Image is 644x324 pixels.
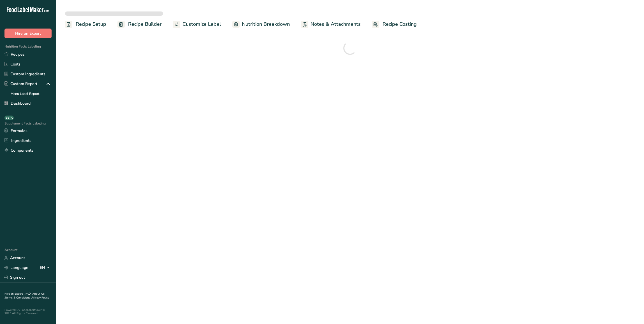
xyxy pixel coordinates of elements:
[65,18,106,30] a: Recipe Setup
[128,20,162,28] span: Recipe Builder
[4,308,52,315] div: Powered By FoodLabelMaker © 2025 All Rights Reserved
[76,20,106,28] span: Recipe Setup
[173,18,221,30] a: Customize Label
[32,296,49,300] a: Privacy Policy
[301,18,361,30] a: Notes & Attachments
[372,18,417,30] a: Recipe Costing
[4,263,28,273] a: Language
[40,264,52,271] div: EN
[182,20,221,28] span: Customize Label
[4,292,24,296] a: Hire an Expert .
[26,292,32,296] a: FAQ .
[383,20,417,28] span: Recipe Costing
[242,20,290,28] span: Nutrition Breakdown
[4,116,14,120] div: BETA
[4,29,52,38] button: Hire an Expert
[232,18,290,30] a: Nutrition Breakdown
[4,292,45,300] a: About Us .
[311,20,361,28] span: Notes & Attachments
[5,296,32,300] a: Terms & Conditions .
[117,18,162,30] a: Recipe Builder
[4,81,37,87] div: Custom Report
